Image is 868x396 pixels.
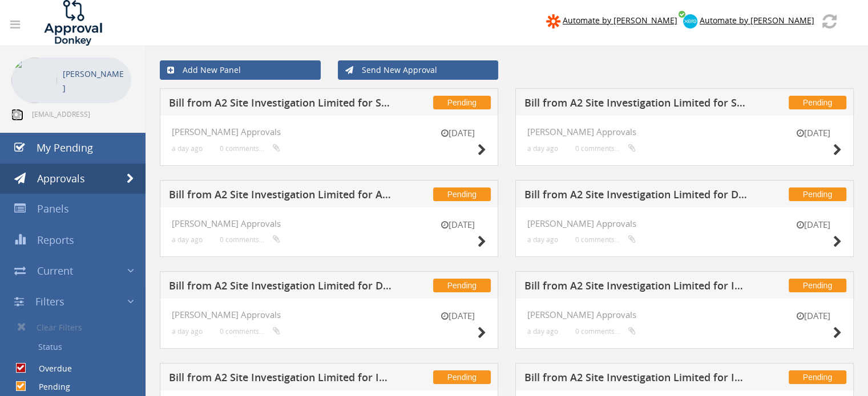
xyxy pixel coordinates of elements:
[169,97,393,112] h5: Bill from A2 Site Investigation Limited for SDA Site Investigation Limited
[789,279,846,292] span: Pending
[785,127,842,139] small: [DATE]
[527,327,558,336] small: a day ago
[683,14,697,28] img: xero-logo.png
[9,337,146,357] a: Status
[9,317,146,337] a: Clear Filters
[527,144,558,153] small: a day ago
[527,219,842,228] h4: [PERSON_NAME] Approvals
[338,60,499,80] a: Send New Approval
[37,233,74,247] span: Reports
[700,15,814,26] span: Automate by [PERSON_NAME]
[63,67,126,95] p: [PERSON_NAME]
[575,144,636,153] small: 0 comments...
[172,219,486,228] h4: [PERSON_NAME] Approvals
[37,141,93,154] span: My Pending
[524,189,749,203] h5: Bill from A2 Site Investigation Limited for Drilling Supplies
[160,60,321,80] a: Add New Panel
[524,372,749,386] h5: Bill from A2 Site Investigation Limited for I2 Analytical Ltd
[575,327,636,336] small: 0 comments...
[527,310,842,320] h4: [PERSON_NAME] Approvals
[169,189,393,203] h5: Bill from A2 Site Investigation Limited for ADS Drilling
[527,235,558,244] small: a day ago
[169,372,393,386] h5: Bill from A2 Site Investigation Limited for I2 Analytical Ltd
[429,219,486,231] small: [DATE]
[172,144,203,153] small: a day ago
[172,327,203,336] small: a day ago
[172,235,203,244] small: a day ago
[822,14,837,28] img: refresh.png
[789,187,846,201] span: Pending
[433,279,491,292] span: Pending
[220,235,280,244] small: 0 comments...
[527,127,842,137] h4: [PERSON_NAME] Approvals
[169,280,393,295] h5: Bill from A2 Site Investigation Limited for Drilling Supplies
[27,363,72,374] label: Overdue
[172,127,486,137] h4: [PERSON_NAME] Approvals
[524,280,749,295] h5: Bill from A2 Site Investigation Limited for I2 Analytical Ltd
[172,310,486,320] h4: [PERSON_NAME] Approvals
[789,370,846,384] span: Pending
[785,219,842,231] small: [DATE]
[563,15,677,26] span: Automate by [PERSON_NAME]
[546,14,560,28] img: zapier-logomark.png
[27,381,70,393] label: Pending
[37,264,73,277] span: Current
[37,202,69,215] span: Panels
[433,187,491,201] span: Pending
[785,310,842,322] small: [DATE]
[789,96,846,109] span: Pending
[220,327,280,336] small: 0 comments...
[32,109,129,119] span: [EMAIL_ADDRESS][DOMAIN_NAME]
[220,144,280,153] small: 0 comments...
[429,127,486,139] small: [DATE]
[524,97,749,112] h5: Bill from A2 Site Investigation Limited for Sunbelt Rentals
[37,172,85,185] span: Approvals
[429,310,486,322] small: [DATE]
[433,96,491,109] span: Pending
[575,235,636,244] small: 0 comments...
[433,370,491,384] span: Pending
[35,295,64,308] span: Filters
